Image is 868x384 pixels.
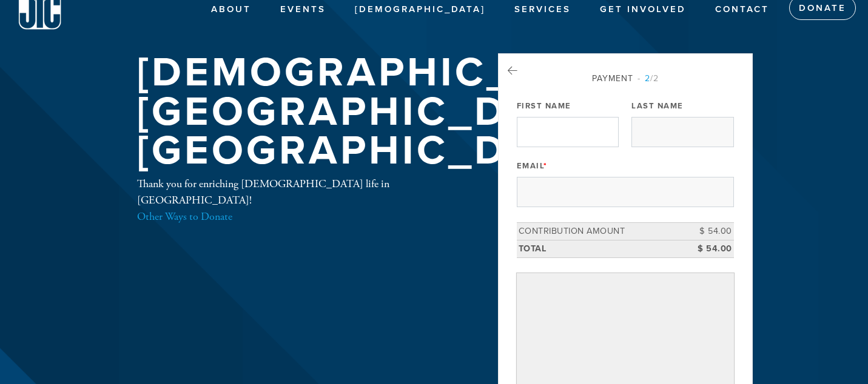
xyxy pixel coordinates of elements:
[517,240,679,257] td: Total
[679,223,734,240] td: $ 54.00
[517,223,679,240] td: Contribution Amount
[679,240,734,257] td: $ 54.00
[517,101,571,111] label: First Name
[517,72,734,85] div: Payment
[517,161,548,171] label: Email
[631,101,684,111] label: Last Name
[543,161,548,171] span: This field is required.
[137,210,232,223] a: Other Ways to Donate
[638,73,659,84] span: /2
[137,176,459,225] div: Thank you for enriching [DEMOGRAPHIC_DATA] life in [GEOGRAPHIC_DATA]!
[645,73,650,84] span: 2
[137,53,644,171] h1: [DEMOGRAPHIC_DATA][GEOGRAPHIC_DATA] [GEOGRAPHIC_DATA]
